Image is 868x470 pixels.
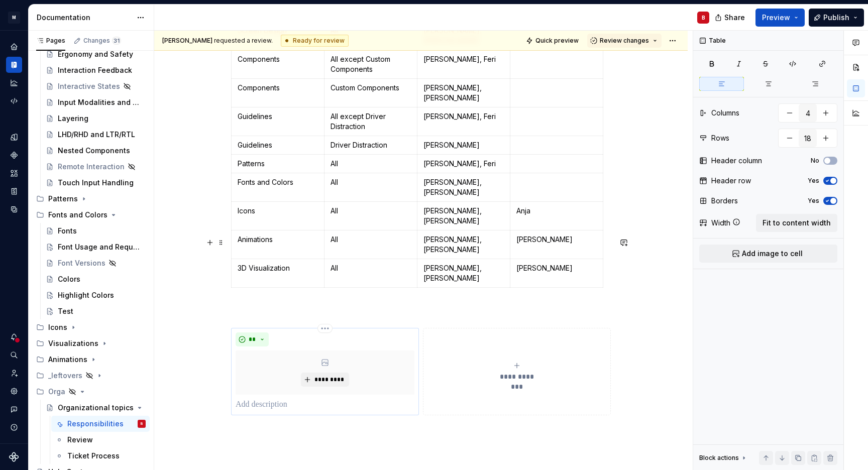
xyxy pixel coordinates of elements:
a: Ticket Process [51,448,150,464]
a: Font Versions [42,255,150,271]
label: Yes [808,177,819,185]
div: Visualizations [48,338,98,348]
span: requested a review. [162,37,273,45]
p: Custom Components [331,83,411,93]
div: Fonts and Colors [32,207,150,223]
div: Ticket Process [67,451,120,461]
div: Interactive States [58,81,120,91]
div: B [702,14,705,22]
div: Storybook stories [6,183,22,199]
button: Quick preview [523,34,583,48]
a: Input Modalities and Cursor Behavior [42,94,150,110]
span: 31 [112,37,121,45]
a: Colors [42,271,150,287]
a: Remote Interaction [42,159,150,175]
button: Notifications [6,329,22,345]
p: [PERSON_NAME], Feri [423,111,504,122]
div: Remote Interaction [58,162,125,172]
span: [PERSON_NAME] [162,37,212,44]
p: Anja [516,206,597,216]
div: Orga [48,387,65,397]
span: Publish [823,13,849,23]
a: Highlight Colors [42,287,150,303]
div: Ready for review [281,35,349,47]
div: Changes [83,37,121,45]
p: [PERSON_NAME] [516,234,597,245]
p: 3D Visualization [238,263,318,273]
p: Icons [238,206,318,216]
div: Icons [48,322,67,332]
a: Interactive States [42,78,150,94]
p: Animations [238,234,318,245]
a: Data sources [6,201,22,217]
div: Patterns [48,194,78,204]
a: Organizational topics [42,400,150,416]
button: Add image to cell [699,245,837,263]
div: Layering [58,113,88,124]
a: Supernova Logo [9,452,19,462]
p: [PERSON_NAME], Feri [423,54,504,64]
div: Review [67,435,93,445]
p: Driver Distraction [331,140,411,150]
div: Borders [711,196,738,206]
a: Ergonomy and Safety [42,46,150,62]
div: Width [711,218,730,228]
div: _leftovers [48,371,82,381]
p: All [331,206,411,216]
a: Invite team [6,365,22,381]
div: LHD/RHD and LTR/RTL [58,130,135,140]
a: Interaction Feedback [42,62,150,78]
p: Patterns [238,159,318,169]
p: [PERSON_NAME], [PERSON_NAME] [423,83,504,103]
div: Ergonomy and Safety [58,49,133,59]
a: Fonts [42,223,150,239]
a: Documentation [6,57,22,73]
a: ResponsibilitiesB [51,416,150,432]
p: Components [238,83,318,93]
p: [PERSON_NAME], [PERSON_NAME] [423,177,504,197]
a: Font Usage and Requirements [42,239,150,255]
p: [PERSON_NAME] [516,263,597,273]
div: M [8,12,20,24]
p: Components [238,54,318,64]
span: Share [724,13,745,23]
div: Nested Components [58,146,130,156]
button: Preview [755,9,805,27]
div: Header row [711,176,751,186]
label: No [811,157,819,165]
a: Analytics [6,75,22,91]
div: Block actions [699,451,748,465]
a: LHD/RHD and LTR/RTL [42,127,150,143]
div: Fonts [58,226,77,236]
div: Animations [48,355,87,365]
a: Assets [6,165,22,181]
div: Fonts and Colors [48,210,107,220]
div: Responsibilities [67,419,124,429]
span: Fit to content width [763,218,831,228]
label: Yes [808,197,819,205]
div: Font Versions [58,258,105,268]
div: Test [58,306,73,316]
p: [PERSON_NAME], [PERSON_NAME] [423,263,504,283]
p: [PERSON_NAME], Feri [423,159,504,169]
div: Orga [32,384,150,400]
div: Settings [6,383,22,399]
span: Add image to cell [742,249,803,259]
button: Search ⌘K [6,347,22,363]
a: Nested Components [42,143,150,159]
div: Animations [32,351,150,368]
a: Design tokens [6,129,22,145]
p: All [331,234,411,245]
div: Organizational topics [58,403,134,413]
div: B [141,419,143,429]
span: Quick preview [535,37,579,45]
div: Patterns [32,191,150,207]
div: Icons [32,319,150,335]
div: Highlight Colors [58,290,114,300]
